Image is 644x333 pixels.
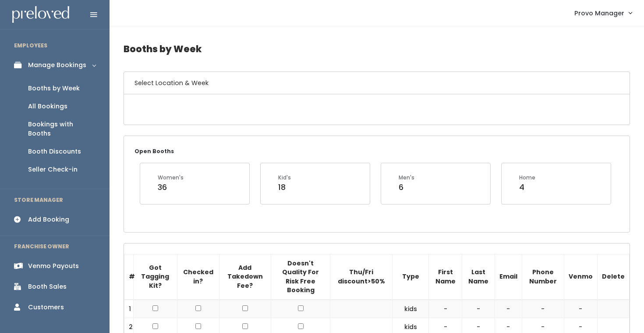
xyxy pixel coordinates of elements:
[429,254,462,300] th: First Name
[393,254,429,300] th: Type
[28,282,67,291] div: Booth Sales
[28,147,81,156] div: Booth Discounts
[271,254,330,300] th: Doesn't Quality For Risk Free Booking
[399,174,414,182] div: Men's
[28,120,96,138] div: Bookings with Booths
[522,254,564,300] th: Phone Number
[124,72,630,94] h6: Select Location & Week
[574,8,624,18] span: Provo Manager
[597,254,629,300] th: Delete
[566,4,640,22] a: Provo Manager
[495,254,522,300] th: Email
[564,254,597,300] th: Venmo
[134,147,174,155] small: Open Booths
[28,261,79,271] div: Venmo Payouts
[28,165,78,174] div: Seller Check-in
[393,300,429,318] td: kids
[28,215,69,224] div: Add Booking
[462,300,495,318] td: -
[134,254,177,300] th: Got Tagging Kit?
[330,254,393,300] th: Thu/Fri discount>50%
[158,174,184,182] div: Women's
[429,300,462,318] td: -
[462,254,495,300] th: Last Name
[278,174,291,182] div: Kid's
[522,300,564,318] td: -
[519,174,535,182] div: Home
[177,254,219,300] th: Checked in?
[28,303,64,312] div: Customers
[28,84,80,93] div: Booths by Week
[28,61,86,70] div: Manage Bookings
[219,254,271,300] th: Add Takedown Fee?
[278,182,291,193] div: 18
[399,182,414,193] div: 6
[12,6,69,23] img: preloved logo
[124,300,134,318] td: 1
[28,102,67,111] div: All Bookings
[124,37,630,61] h4: Booths by Week
[564,300,597,318] td: -
[519,182,535,193] div: 4
[158,182,184,193] div: 36
[124,254,134,300] th: #
[495,300,522,318] td: -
